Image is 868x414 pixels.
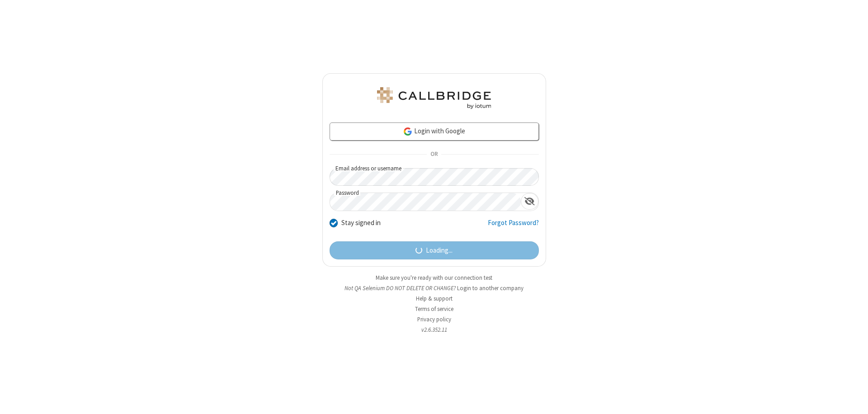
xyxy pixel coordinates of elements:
a: Make sure you're ready with our connection test [376,274,492,282]
span: OR [427,148,441,161]
button: Login to another company [457,284,524,292]
span: Loading... [426,245,453,256]
a: Help & support [416,295,453,302]
div: Show password [521,193,538,210]
li: Not QA Selenium DO NOT DELETE OR CHANGE? [322,284,546,292]
a: Forgot Password? [488,218,539,235]
label: Stay signed in [341,218,381,228]
input: Password [330,193,521,211]
li: v2.6.352.11 [322,325,546,334]
iframe: Chat [845,390,861,408]
img: QA Selenium DO NOT DELETE OR CHANGE [375,87,493,109]
img: google-icon.png [403,127,413,136]
input: Email address or username [330,168,539,186]
a: Privacy policy [417,315,451,323]
a: Terms of service [415,305,453,313]
button: Loading... [330,241,539,259]
a: Login with Google [330,122,539,141]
